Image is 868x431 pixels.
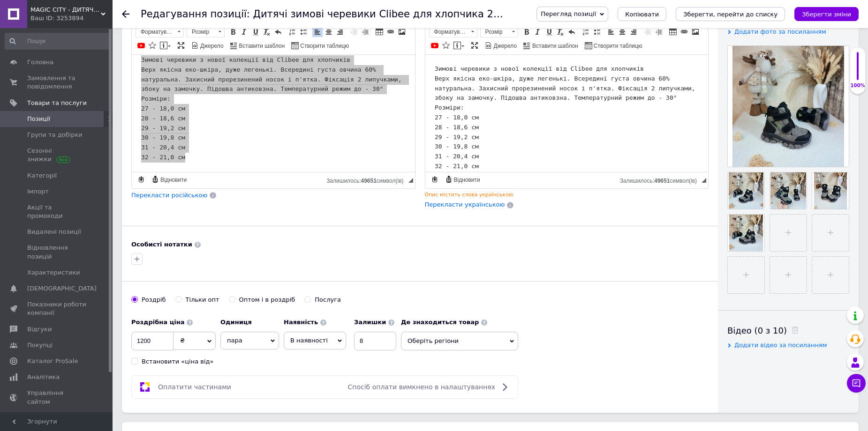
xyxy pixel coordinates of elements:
[618,7,666,21] button: Копіювати
[142,357,214,366] div: Встановити «ціна від»
[544,27,554,37] a: Підкреслений (Ctrl+U)
[27,389,87,406] span: Управління сайтом
[349,27,359,37] a: Зменшити відступ
[27,244,87,260] span: Відновлення позицій
[27,171,57,180] span: Категорії
[533,27,543,37] a: Курсив (Ctrl+I)
[617,27,627,37] a: По центру
[702,178,706,183] span: Потягніть для зміни розмірів
[430,174,440,185] a: Зробити резервну копію зараз
[481,27,509,37] span: Розмір
[354,319,386,326] b: Залишки
[315,296,341,304] div: Послуга
[850,47,866,94] div: 100% Якість заповнення
[654,178,670,184] span: 49651
[158,383,231,391] span: Оплатити частинами
[27,228,81,236] span: Видалені позиції
[273,27,283,37] a: Повернути (Ctrl+Z)
[298,27,309,37] a: Вставити/видалити маркований список
[592,27,602,37] a: Вставити/видалити маркований список
[131,192,207,199] span: Перекласти російською
[287,27,297,37] a: Вставити/видалити нумерований список
[220,319,252,326] b: Одиниця
[522,40,580,51] a: Вставити шаблон
[30,14,113,22] div: Ваш ID: 3253894
[654,27,664,37] a: Збільшити відступ
[408,178,413,183] span: Потягніть для зміни розмірів
[238,42,285,50] span: Вставити шаблон
[132,55,415,172] iframe: Редактор, 37387B51-36BF-48EB-A9C6-EBE2E6005848
[228,27,238,37] a: Жирний (Ctrl+B)
[284,319,318,326] b: Наявність
[312,27,323,37] a: По лівому краю
[794,7,859,21] button: Зберегти зміни
[452,40,466,51] a: Вставити повідомлення
[690,27,701,37] a: Зображення
[566,27,577,37] a: Повернути (Ctrl+Z)
[199,42,224,50] span: Джерело
[250,27,261,37] a: Підкреслений (Ctrl+U)
[425,55,709,172] iframe: Редактор, D0F8CA49-7B69-4134-A786-07C8277D6DD1
[335,27,345,37] a: По правому краю
[229,40,287,51] a: Вставити шаблон
[430,40,440,51] a: Додати відео з YouTube
[360,27,370,37] a: Збільшити відступ
[531,42,578,50] span: Вставити шаблон
[290,337,328,344] span: В наявності
[136,26,184,37] a: Форматування
[734,28,826,35] span: Додати фото за посиланням
[679,27,689,37] a: Вставити/Редагувати посилання (Ctrl+L)
[27,115,50,123] span: Позиції
[131,319,184,326] b: Роздрібна ціна
[27,147,87,163] span: Сезонні знижки
[122,10,129,18] div: Повернутися назад
[441,40,451,51] a: Вставити іконку
[27,131,83,139] span: Групи та добірки
[27,58,53,67] span: Головна
[469,40,480,51] a: Максимізувати
[453,176,480,184] span: Відновити
[521,27,532,37] a: Жирний (Ctrl+B)
[131,241,192,248] b: Особисті нотатки
[850,82,865,89] div: 100%
[430,27,468,37] span: Форматування
[186,296,219,304] div: Тільки опт
[131,332,174,350] input: 0
[583,40,644,51] a: Створити таблицю
[150,174,188,185] a: Відновити
[190,40,225,51] a: Джерело
[802,11,851,18] i: Зберегти зміни
[620,175,702,184] div: Кiлькiсть символiв
[136,40,146,51] a: Додати відео з YouTube
[628,27,639,37] a: По правому краю
[220,332,279,349] span: пара
[5,33,111,50] input: Пошук
[187,27,215,37] span: Розмір
[625,11,659,18] span: Копіювати
[483,40,519,51] a: Джерело
[27,187,49,196] span: Імпорт
[187,26,225,37] a: Розмір
[429,26,477,37] a: Форматування
[239,296,295,304] div: Оптом і в роздріб
[425,201,505,208] span: Перекласти українською
[606,27,616,37] a: По лівому краю
[159,40,172,51] a: Вставити повідомлення
[27,268,80,277] span: Характеристики
[147,40,158,51] a: Вставити іконку
[555,27,566,37] a: Видалити форматування
[401,332,518,350] span: Оберіть регіони
[326,175,408,184] div: Кiлькiсть символiв
[541,10,596,17] span: Перегляд позиції
[262,27,272,37] a: Видалити форматування
[683,11,777,18] i: Зберегти, перейти до списку
[385,27,396,37] a: Вставити/Редагувати посилання (Ctrl+L)
[348,383,495,391] span: Спосіб оплати вимкнено в налаштуваннях
[27,325,52,334] span: Відгуки
[354,332,396,350] input: -
[734,342,827,349] span: Додати відео за посиланням
[142,296,166,304] div: Роздріб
